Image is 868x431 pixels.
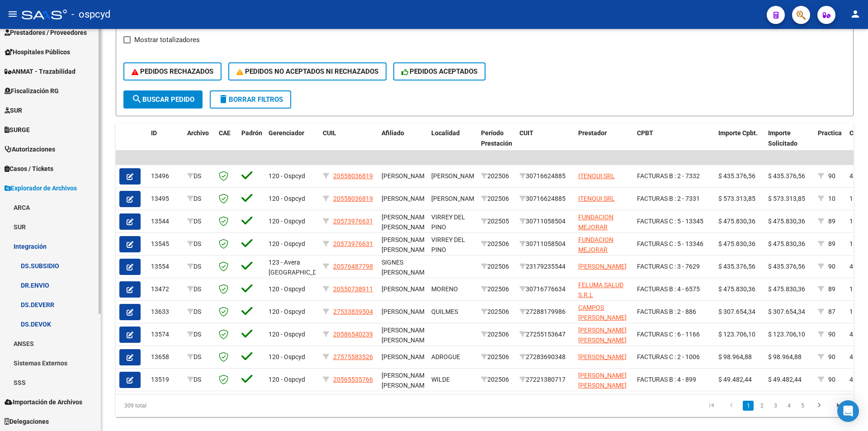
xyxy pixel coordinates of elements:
button: PEDIDOS ACEPTADOS [393,62,486,81]
span: Importación de Archivos [5,397,82,407]
span: Autorizaciones [5,144,55,154]
span: Período Prestación [481,129,512,147]
span: 87 [828,308,835,315]
datatable-header-cell: CAE [215,123,238,163]
span: $ 435.376,56 [768,263,805,270]
span: Padrón [241,129,262,137]
div: 202506 [481,284,512,294]
div: FACTURAS B : 2 - 886 [637,307,711,317]
span: Prestador [578,129,607,137]
div: FACTURAS C : 3 - 7629 [637,261,711,272]
span: [PERSON_NAME], [382,308,431,315]
span: PEDIDOS ACEPTADOS [401,67,478,76]
div: FACTURAS B : 2 - 7331 [637,194,711,204]
span: 120 - Ospcyd [269,308,305,315]
span: VIRREY DEL PINO [431,213,465,231]
span: 1 [849,308,853,315]
span: Delegaciones [5,417,49,426]
span: $ 475.830,36 [768,218,805,225]
mat-icon: person [850,9,861,19]
div: DS [187,352,212,362]
span: FUNDACION MEJORAR ESTUDIANDO TRABAJANDO PARA ASCENDER SOCIALMENTE ( M.E.T.A.S.) [578,236,627,305]
span: $ 49.482,44 [768,376,802,383]
datatable-header-cell: Practica [814,123,846,163]
span: [PERSON_NAME], [382,195,431,202]
a: go to previous page [723,401,740,411]
div: DS [187,284,212,294]
span: 90 [828,263,835,270]
span: CPBT [637,129,653,137]
a: go to first page [703,401,720,411]
div: 13544 [151,216,180,227]
datatable-header-cell: Archivo [184,123,215,163]
span: [PERSON_NAME] [PERSON_NAME], [382,213,431,231]
div: 27255153647 [519,329,571,340]
span: CUIT [519,129,533,137]
div: 23179235544 [519,261,571,272]
mat-icon: delete [218,94,229,104]
div: 13554 [151,261,180,272]
span: Prestadores / Proveedores [5,28,87,38]
div: 309 total [116,394,262,417]
span: 4 [849,172,853,180]
span: $ 475.830,36 [768,240,805,247]
button: Buscar Pedido [123,90,203,109]
datatable-header-cell: Prestador [575,123,633,163]
div: 30716776634 [519,284,571,294]
a: 2 [756,401,767,411]
span: Importe Solicitado [768,129,797,147]
datatable-header-cell: CPBT [633,123,715,163]
span: $ 435.376,56 [718,263,755,270]
span: 20573976631 [333,240,373,247]
datatable-header-cell: Importe Cpbt. [715,123,764,163]
a: 5 [797,401,808,411]
span: WILDE [431,376,450,383]
span: PEDIDOS NO ACEPTADOS NI RECHAZADOS [236,67,378,76]
span: [PERSON_NAME] [PERSON_NAME], [382,327,431,344]
div: 202505 [481,216,512,227]
span: 90 [828,172,835,180]
li: page 5 [796,398,809,413]
div: 30711058504 [519,216,571,227]
div: FACTURAS C : 6 - 1166 [637,329,711,340]
div: FACTURAS B : 4 - 899 [637,374,711,385]
datatable-header-cell: Afiliado [378,123,428,163]
span: 20558036819 [333,172,373,180]
span: 4 [849,376,853,383]
span: Hospitales Públicos [5,47,70,57]
div: DS [187,171,212,181]
div: 13545 [151,239,180,249]
span: $ 573.313,85 [768,195,805,202]
datatable-header-cell: CUIL [319,123,378,163]
span: Borrar Filtros [218,95,283,104]
div: 13658 [151,352,180,362]
div: DS [187,216,212,227]
span: 120 - Ospcyd [269,285,305,293]
span: ANMAT - Trazabilidad [5,66,75,76]
span: 90 [828,331,835,338]
span: ADROGUE [431,353,460,360]
span: $ 123.706,10 [718,331,755,338]
li: page 4 [782,398,796,413]
span: $ 475.830,36 [768,285,805,293]
div: 202506 [481,374,512,385]
span: $ 98.964,88 [768,353,802,360]
mat-icon: menu [7,9,18,19]
span: $ 49.482,44 [718,376,752,383]
div: DS [187,261,212,272]
span: 120 - Ospcyd [269,240,305,247]
span: 90 [828,376,835,383]
a: go to next page [811,401,828,411]
span: 1 [849,195,853,202]
a: 3 [770,401,781,411]
button: PEDIDOS NO ACEPTADOS NI RECHAZADOS [228,62,387,81]
span: SURGE [5,125,30,135]
span: $ 435.376,56 [718,172,755,180]
datatable-header-cell: Período Prestación [477,123,516,163]
div: 202506 [481,352,512,362]
span: Importe Cpbt. [718,129,758,137]
span: Explorador de Archivos [5,183,77,193]
span: 120 - Ospcyd [269,331,305,338]
button: PEDIDOS RECHAZADOS [123,62,222,81]
span: [PERSON_NAME] [PERSON_NAME] [578,372,627,389]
